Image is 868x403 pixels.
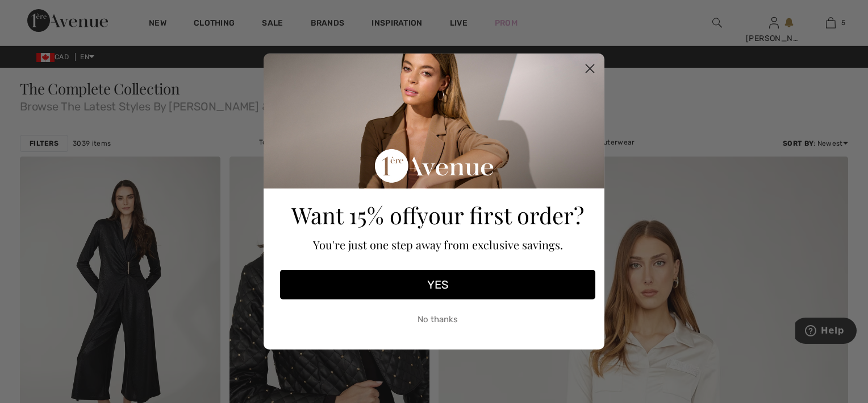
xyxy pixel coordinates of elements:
span: Want 15% off [291,200,417,230]
span: your first order? [417,200,584,230]
span: Help [26,8,49,18]
button: Close dialog [580,59,600,79]
button: YES [280,270,595,299]
button: No thanks [280,305,595,334]
span: You're just one step away from exclusive savings. [313,237,563,252]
